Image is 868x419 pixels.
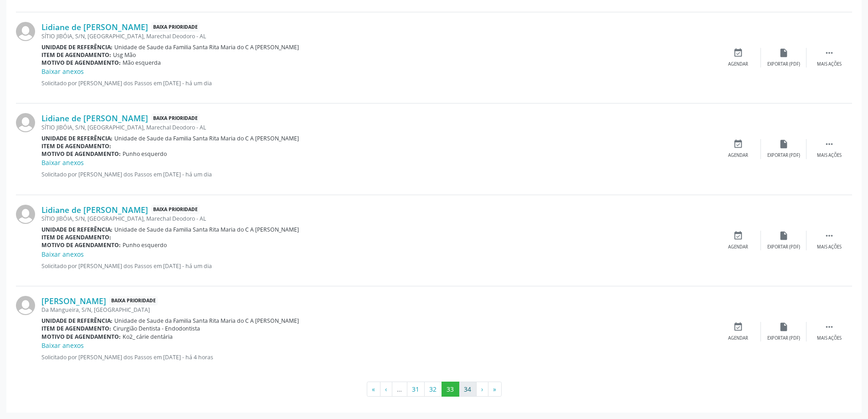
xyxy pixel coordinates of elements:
[41,205,148,215] a: Lidiane de [PERSON_NAME]
[817,244,842,250] div: Mais ações
[41,341,84,350] a: Baixar anexos
[41,306,715,314] div: Da Mangueira, S/N, [GEOGRAPHIC_DATA]
[41,333,121,341] b: Motivo de agendamento:
[41,241,121,249] b: Motivo de agendamento:
[380,382,392,397] button: Go to previous page
[41,250,84,259] a: Baixar anexos
[123,59,161,67] span: Mão esquerda
[728,335,748,341] div: Agendar
[733,322,743,332] i: event_available
[779,48,789,58] i: insert_drive_file
[151,114,200,123] span: Baixa Prioridade
[459,382,477,397] button: Go to page 34
[41,142,111,150] b: Item de agendamento:
[41,43,113,51] b: Unidade de referência:
[151,22,200,32] span: Baixa Prioridade
[767,61,800,67] div: Exportar (PDF)
[41,296,106,306] a: [PERSON_NAME]
[41,32,715,40] div: SÍTIO JIBÓIA, S/N, [GEOGRAPHIC_DATA], Marechal Deodoro - AL
[779,322,789,332] i: insert_drive_file
[442,382,459,397] button: Go to page 33
[114,134,299,142] span: Unidade de Saude da Familia Santa Rita Maria do C A [PERSON_NAME]
[767,335,800,341] div: Exportar (PDF)
[733,231,743,241] i: event_available
[16,205,35,224] img: img
[767,244,800,250] div: Exportar (PDF)
[16,113,35,132] img: img
[41,325,111,332] b: Item de agendamento:
[41,262,715,270] p: Solicitado por [PERSON_NAME] dos Passos em [DATE] - há um dia
[733,48,743,58] i: event_available
[41,171,715,178] p: Solicitado por [PERSON_NAME] dos Passos em [DATE] - há um dia
[728,152,748,159] div: Agendar
[817,152,842,159] div: Mais ações
[123,333,173,341] span: Ko2_ cárie dentária
[41,150,121,158] b: Motivo de agendamento:
[123,241,167,249] span: Punho esquerdo
[824,139,834,149] i: 
[16,296,35,315] img: img
[16,22,35,41] img: img
[113,51,136,59] span: Usg Mão
[16,382,852,397] ul: Pagination
[41,79,715,87] p: Solicitado por [PERSON_NAME] dos Passos em [DATE] - há um dia
[41,22,148,32] a: Lidiane de [PERSON_NAME]
[767,152,800,159] div: Exportar (PDF)
[114,43,299,51] span: Unidade de Saude da Familia Santa Rita Maria do C A [PERSON_NAME]
[733,139,743,149] i: event_available
[41,67,84,76] a: Baixar anexos
[151,205,200,214] span: Baixa Prioridade
[728,61,748,67] div: Agendar
[41,134,113,142] b: Unidade de referência:
[424,382,442,397] button: Go to page 32
[109,296,158,306] span: Baixa Prioridade
[114,226,299,233] span: Unidade de Saude da Familia Santa Rita Maria do C A [PERSON_NAME]
[824,231,834,241] i: 
[123,150,167,158] span: Punho esquerdo
[407,382,425,397] button: Go to page 31
[41,317,113,325] b: Unidade de referência:
[41,353,715,361] p: Solicitado por [PERSON_NAME] dos Passos em [DATE] - há 4 horas
[824,322,834,332] i: 
[41,158,84,167] a: Baixar anexos
[41,226,113,233] b: Unidade de referência:
[113,325,200,332] span: Cirurgião Dentista - Endodontista
[41,124,715,131] div: SÍTIO JIBÓIA, S/N, [GEOGRAPHIC_DATA], Marechal Deodoro - AL
[476,382,488,397] button: Go to next page
[817,335,842,341] div: Mais ações
[41,59,121,67] b: Motivo de agendamento:
[41,233,111,241] b: Item de agendamento:
[824,48,834,58] i: 
[41,215,715,222] div: SÍTIO JIBÓIA, S/N, [GEOGRAPHIC_DATA], Marechal Deodoro - AL
[728,244,748,250] div: Agendar
[779,139,789,149] i: insert_drive_file
[488,382,502,397] button: Go to last page
[779,231,789,241] i: insert_drive_file
[41,113,148,123] a: Lidiane de [PERSON_NAME]
[41,51,111,59] b: Item de agendamento:
[114,317,299,325] span: Unidade de Saude da Familia Santa Rita Maria do C A [PERSON_NAME]
[817,61,842,67] div: Mais ações
[367,382,380,397] button: Go to first page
